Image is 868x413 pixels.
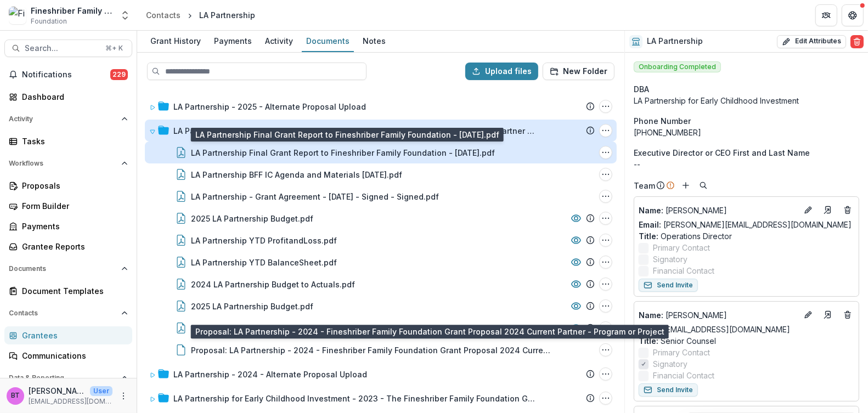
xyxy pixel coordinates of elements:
span: Financial Contact [653,265,714,276]
button: Notifications229 [4,66,132,83]
span: Executive Director or CEO First and Last Name [634,147,810,159]
div: LA Partnership - Grant Agreement - [DATE] - Signed - Signed.pdf [191,191,439,202]
p: Senior Counsel [639,335,854,347]
button: LA Partnership for Early Childhood Investment - 2023 - The Fineshriber Family Foundation Grant Pr... [599,392,612,405]
span: Email: [639,220,661,229]
div: 2024 LA Partnership Budget to Actuals.pdf2024 LA Partnership Budget to Actuals.pdf Options [145,273,617,295]
div: LA Partnership YTD ProfitandLoss.pdfLA Partnership YTD ProfitandLoss.pdf Options [145,229,617,251]
a: Tasks [4,132,132,150]
div: 2025 LA Partnership Budget.pdf2025 LA Partnership Budget.pdf Options [145,295,617,317]
div: LA Partnership - 2024 - Fineshriber Family Foundation Grant Proposal 2024 Current Partner - Progr... [145,120,617,361]
a: Email: [PERSON_NAME][EMAIL_ADDRESS][DOMAIN_NAME] [639,219,852,230]
button: 2025 LA Partnership Budget.pdf Options [599,212,612,225]
div: 2024 LA Partnership Budget to Actuals.pdf [191,279,355,290]
span: Data & Reporting [9,374,117,382]
span: Foundation [31,16,67,26]
button: New Folder [543,63,615,80]
span: Signatory [653,253,687,265]
button: Delete [850,35,864,48]
a: Grantees [4,326,132,344]
div: 2025 LA Partnership Budget.pdf [191,301,313,312]
div: Grant History [146,33,205,49]
a: Email: [EMAIL_ADDRESS][DOMAIN_NAME] [639,324,790,335]
a: Dashboard [4,88,132,106]
button: LA Partnership - 2025 - Alternate Proposal Upload Options [599,100,612,113]
span: Name : [639,206,663,215]
a: Go to contact [819,201,837,219]
a: Grant History [146,31,205,52]
div: Proposals [22,180,123,191]
p: [EMAIL_ADDRESS][DOMAIN_NAME] [29,397,112,406]
button: Get Help [842,4,864,26]
div: LA Partnership Final Grant Report to Fineshriber Family Foundation - [DATE].pdfLA Partnership Fin... [145,142,617,163]
div: Beth Tigay [11,392,20,399]
div: Dashboard [22,91,123,103]
button: 2022-CCF-Federal-Form-990.pdf Options [599,321,612,335]
button: Upload files [465,63,538,80]
span: Contacts [9,309,117,317]
a: Notes [358,31,390,52]
span: DBA [634,83,649,95]
a: Name: [PERSON_NAME] [639,205,797,216]
div: LA Partnership BFF IC Agenda and Materials [DATE].pdfLA Partnership BFF IC Agenda and Materials S... [145,163,617,185]
a: Document Templates [4,282,132,300]
button: LA Partnership - 2024 - Alternate Proposal Upload Options [599,367,612,381]
a: Form Builder [4,197,132,215]
button: LA Partnership YTD BalanceSheet.pdf Options [599,256,612,269]
span: Primary Contact [653,242,710,253]
button: Deletes [841,308,854,321]
button: LA Partnership Final Grant Report to Fineshriber Family Foundation - Sep 2025.pdf Options [599,146,612,159]
div: 2022-CCF-Federal-Form-990.pdf [191,323,318,334]
div: LA Partnership - 2025 - Alternate Proposal Upload [173,101,366,112]
button: Partners [815,4,837,26]
div: LA Partnership - 2025 - Alternate Proposal UploadLA Partnership - 2025 - Alternate Proposal Uploa... [145,95,617,117]
span: Notifications [22,70,110,80]
a: Grantee Reports [4,237,132,256]
div: LA Partnership YTD ProfitandLoss.pdf [191,235,337,246]
div: LA Partnership YTD BalanceSheet.pdf [191,257,337,268]
div: 2025 LA Partnership Budget.pdf [191,213,313,224]
div: LA Partnership for Early Childhood Investment - 2023 - The Fineshriber Family Foundation Grant Pr... [145,387,617,409]
button: 2025 LA Partnership Budget.pdf Options [599,299,612,313]
div: Activity [261,33,297,49]
p: -- [634,159,859,170]
button: LA Partnership - Grant Agreement - 2025-02-27 - Signed - Signed.pdf Options [599,190,612,203]
span: Phone Number [634,115,691,127]
button: Open entity switcher [117,4,133,26]
div: Document Templates [22,285,123,297]
div: Grantees [22,330,123,341]
div: Communications [22,350,123,361]
div: LA Partnership YTD BalanceSheet.pdfLA Partnership YTD BalanceSheet.pdf Options [145,251,617,273]
div: Proposal: LA Partnership - 2024 - Fineshriber Family Foundation Grant Proposal 2024 Current Partn... [145,339,617,361]
div: LA Partnership - 2024 - Fineshriber Family Foundation Grant Proposal 2024 Current Partner - Progr... [173,125,536,137]
button: 2024 LA Partnership Budget to Actuals.pdf Options [599,278,612,291]
p: [PERSON_NAME] [639,205,797,216]
nav: breadcrumb [142,7,260,23]
button: Open Workflows [4,155,132,172]
img: Fineshriber Family Foundation [9,7,26,24]
div: Grantee Reports [22,241,123,252]
div: [PHONE_NUMBER] [634,127,859,138]
span: Signatory [653,358,687,370]
div: Payments [210,33,256,49]
button: Open Contacts [4,304,132,322]
span: Title : [639,231,658,241]
button: LA Partnership - 2024 - Fineshriber Family Foundation Grant Proposal 2024 Current Partner - Progr... [599,124,612,137]
button: LA Partnership BFF IC Agenda and Materials Sep 4 2025.pdf Options [599,168,612,181]
button: Search... [4,39,132,57]
span: Title : [639,336,658,346]
div: 2022-CCF-Federal-Form-990.pdf2022-CCF-Federal-Form-990.pdf Options [145,317,617,339]
p: [PERSON_NAME] [639,309,797,321]
div: LA Partnership - 2024 - Alternate Proposal UploadLA Partnership - 2024 - Alternate Proposal Uploa... [145,363,617,385]
span: Documents [9,265,117,273]
div: 2025 LA Partnership Budget.pdf2025 LA Partnership Budget.pdf Options [145,207,617,229]
button: Open Documents [4,260,132,278]
span: Search... [25,44,99,53]
a: Name: [PERSON_NAME] [639,309,797,321]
